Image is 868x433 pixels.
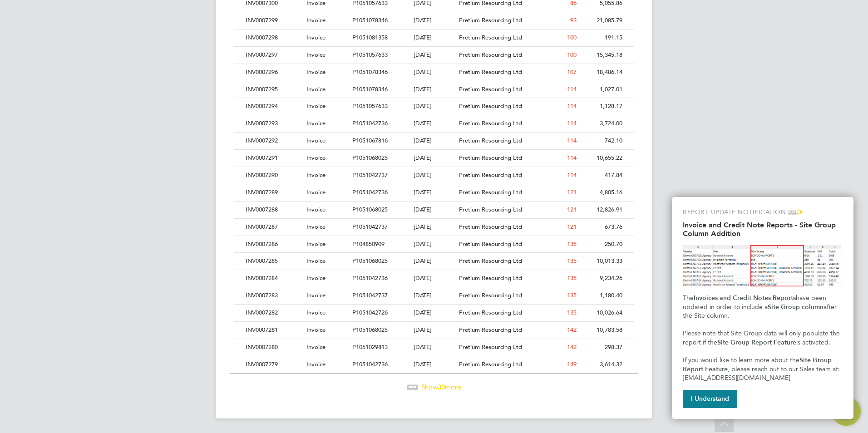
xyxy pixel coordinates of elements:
span: Pretium Resourcing Ltd [459,171,522,179]
span: 114 [567,154,577,162]
div: 18,486.14 [579,64,625,81]
div: [DATE] [411,115,457,132]
div: 191.15 [579,30,625,46]
div: 1,027.01 [579,81,625,98]
div: [DATE] [411,81,457,98]
div: INV0007299 [243,12,304,29]
strong: Invoices and Credit Notes Reports [694,294,796,302]
span: P1051042736 [352,188,388,196]
div: [DATE] [411,356,457,373]
span: Pretium Resourcing Ltd [459,257,522,265]
div: 9,234.26 [579,270,625,287]
div: [DATE] [411,322,457,339]
div: [DATE] [411,64,457,81]
div: [DATE] [411,219,457,236]
div: Invoice and Credit Note Reports - Site Group Column Addition [672,197,853,419]
span: 114 [567,171,577,179]
span: Invoice [306,16,325,24]
span: Pretium Resourcing Ltd [459,102,522,110]
div: [DATE] [411,305,457,321]
div: 10,783.58 [579,322,625,339]
div: 673.76 [579,219,625,236]
span: Show more [421,383,461,391]
div: [DATE] [411,253,457,270]
span: 114 [567,119,577,127]
div: 3,724.00 [579,115,625,132]
div: [DATE] [411,12,457,29]
div: INV0007297 [243,47,304,64]
span: 121 [567,188,577,196]
div: 298.37 [579,339,625,356]
div: INV0007288 [243,202,304,218]
div: 1,128.17 [579,98,625,115]
div: [DATE] [411,133,457,149]
span: Invoice [306,360,325,368]
span: 135 [567,309,577,316]
img: Site Group Column in Invoices Report [683,245,843,286]
button: I Understand [683,390,737,408]
div: 250.70 [579,236,625,253]
div: [DATE] [411,270,457,287]
span: 114 [567,102,577,110]
div: 15,345.18 [579,47,625,64]
span: Pretium Resourcing Ltd [459,343,522,351]
span: P1051078346 [352,85,388,93]
span: Invoice [306,257,325,265]
span: 30 [438,383,445,391]
span: Pretium Resourcing Ltd [459,326,522,334]
div: INV0007283 [243,287,304,304]
span: Invoice [306,68,325,76]
span: P1051042726 [352,309,388,316]
span: Pretium Resourcing Ltd [459,16,522,24]
div: [DATE] [411,150,457,167]
span: Invoice [306,343,325,351]
div: INV0007294 [243,98,304,115]
strong: Site Group column [768,303,824,311]
span: The [683,294,694,302]
span: Pretium Resourcing Ltd [459,154,522,162]
span: Invoice [306,85,325,93]
span: , please reach out to our Sales team at: [EMAIL_ADDRESS][DOMAIN_NAME] [683,365,842,382]
span: 121 [567,206,577,213]
div: 12,826.91 [579,202,625,218]
span: 107 [567,68,577,76]
div: INV0007286 [243,236,304,253]
span: P1051042737 [352,291,388,299]
span: 121 [567,223,577,231]
span: P104850909 [352,240,385,248]
span: is activated. [796,339,830,346]
div: [DATE] [411,167,457,184]
div: INV0007281 [243,322,304,339]
span: Pretium Resourcing Ltd [459,309,522,316]
span: Pretium Resourcing Ltd [459,34,522,41]
span: Invoice [306,206,325,213]
div: INV0007293 [243,115,304,132]
span: 149 [567,360,577,368]
span: P1051042736 [352,119,388,127]
div: INV0007292 [243,133,304,149]
span: P1051068025 [352,257,388,265]
span: Pretium Resourcing Ltd [459,360,522,368]
div: 10,013.33 [579,253,625,270]
span: 135 [567,291,577,299]
strong: Site Group Report Feature [717,339,796,346]
span: 114 [567,137,577,144]
div: 742.10 [579,133,625,149]
div: INV0007298 [243,30,304,46]
div: 21,085.79 [579,12,625,29]
div: [DATE] [411,30,457,46]
div: INV0007289 [243,184,304,201]
span: Invoice [306,51,325,59]
div: INV0007279 [243,356,304,373]
span: 135 [567,257,577,265]
div: 3,614.32 [579,356,625,373]
div: [DATE] [411,202,457,218]
p: REPORT UPDATE NOTIFICATION 📖✨ [683,208,843,217]
span: Invoice [306,171,325,179]
span: Pretium Resourcing Ltd [459,137,522,144]
div: INV0007280 [243,339,304,356]
span: Invoice [306,154,325,162]
span: Invoice [306,137,325,144]
span: Invoice [306,223,325,231]
div: [DATE] [411,184,457,201]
